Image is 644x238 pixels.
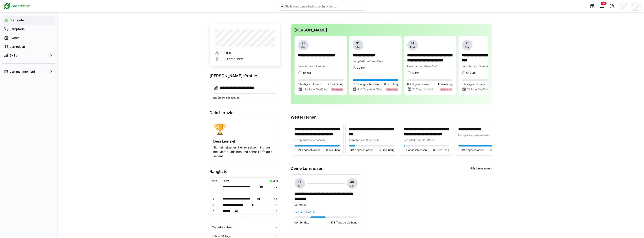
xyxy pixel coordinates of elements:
p: 0% Übereinstimmung [213,96,277,100]
h4: Dein Lernziel [213,139,277,143]
a: ø [276,179,278,182]
div: Team [223,179,229,182]
span: Lernpfad [353,60,364,63]
p: Sich ein eigenes Ziel zu setzen hilft, um motiviert zu bleiben und schnell Erfolge zu sehen! [213,145,277,158]
div: Rang [212,179,218,182]
span: 17 min [412,71,420,75]
span: 0% abgeschlossen [462,82,485,86]
span: Lernreise [295,203,306,206]
h3: Weiter lernen [291,115,492,120]
span: ( ) [259,185,263,189]
span: 71 Tage überfällig [467,88,489,91]
span: Jan [350,184,354,187]
span: von Greenflash [470,134,489,137]
span: ( ) [234,209,238,214]
span: 14% abgeschlossen [349,148,374,152]
span: Team-Rangliste [212,226,232,229]
span: 100% abgeschlossen [353,82,379,86]
span: 3% abgeschlossen [404,148,427,152]
span: Lernpfad [298,65,310,68]
span: von Greenflash [364,60,383,63]
span: Mai [465,46,470,49]
span: von Greenflash [419,65,438,68]
span: 31 [466,41,469,46]
p: 6 [213,203,219,207]
span: 133 Tage überfällig [358,88,382,91]
span: Mär [301,46,306,49]
span: 0 min übrig [490,148,504,152]
span: 0 Skills [221,51,231,55]
span: 31 [356,41,360,46]
span: Lernpfad [404,138,415,142]
span: 31 [411,41,414,46]
span: 0 min übrig [326,148,340,152]
span: 30 [350,179,354,184]
p: 173 Tage verbleibend [331,221,358,224]
span: 302 Lernpunkte [221,57,244,61]
div: Überfällig [440,88,453,91]
h3: Dein Lernziel [210,110,280,115]
span: von Greenflash [306,138,325,142]
span: Mär [356,46,360,49]
span: ( ) [257,197,262,201]
span: Lernpfad [407,65,419,68]
span: Lernpfad [462,65,473,68]
span: 31 [302,41,305,46]
span: Lernpfad [349,138,361,142]
div: Überfällig [386,88,398,91]
span: Letzte 30 Tage [212,234,231,238]
span: von Greenflash [310,65,328,68]
p: 5 [213,197,219,201]
span: 6h 39m [466,71,476,75]
span: von Greenflash [473,65,492,68]
span: Lernpfad [458,134,470,137]
span: 30 min [357,66,366,70]
span: Mai [410,46,415,49]
span: 40 min übrig [328,82,343,86]
span: 100% abgeschlossen [295,148,321,152]
span: 40 min [303,71,311,75]
p: 112 [268,185,277,189]
a: 0 Skills [215,51,275,55]
h3: Rangliste [210,169,280,174]
span: 71 Tage überfällig [412,88,434,91]
span: 3h 15m übrig [433,148,449,152]
span: 17 min übrig [438,82,453,86]
h3: [PERSON_NAME]-Profile [210,73,280,78]
span: 0 min übrig [384,82,398,86]
span: Lernpfad [295,138,306,142]
h3: Deine Lernreisen [291,166,324,171]
span: ( ) [251,203,254,207]
span: 0% abgeschlossen [407,82,431,86]
p: 1 [213,185,219,189]
a: Alle Lernreisen [470,166,492,171]
h3: [PERSON_NAME] [294,28,488,33]
input: Skills und Lernpfade durchsuchen… [285,4,364,8]
span: 30 min übrig [379,148,395,152]
span: von Greenflash [415,138,434,142]
span: 13 [298,179,302,184]
span: von Greenflash [361,138,379,142]
div: LP [273,179,275,182]
span: 133 Tage überfällig [303,88,327,91]
span: 9+ [602,2,605,5]
p: 37 [268,203,277,207]
p: 0/4 Schritte [295,221,309,224]
p: 46 [268,197,277,201]
span: [DATE] - [DATE] [295,210,316,213]
span: 100% abgeschlossen [458,148,485,152]
span: Jan [297,184,302,187]
span: 0% abgeschlossen [298,82,321,86]
p: 33 [268,209,277,213]
p: 7 [213,209,219,213]
div: 🏆 [213,123,277,135]
div: Überfällig [331,88,343,91]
